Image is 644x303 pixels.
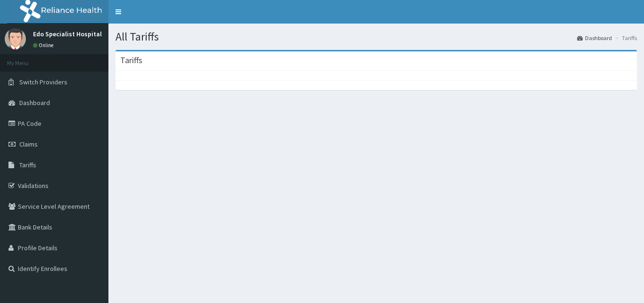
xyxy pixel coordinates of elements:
[19,98,50,107] span: Dashboard
[19,161,36,169] span: Tariffs
[5,28,26,49] img: User Image
[19,78,67,86] span: Switch Providers
[613,34,637,42] li: Tariffs
[33,42,56,49] a: Online
[19,140,38,148] span: Claims
[116,31,637,43] h1: All Tariffs
[33,31,102,37] p: Edo Specialist Hospital
[120,56,142,65] h3: Tariffs
[577,34,612,42] a: Dashboard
